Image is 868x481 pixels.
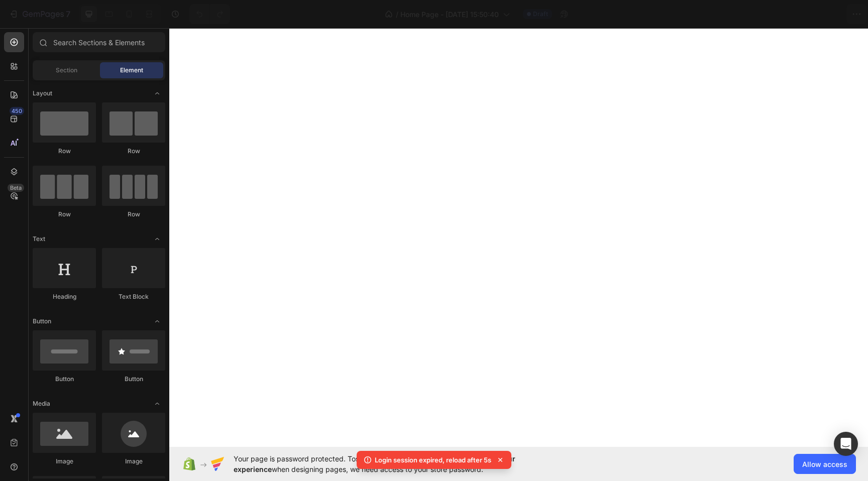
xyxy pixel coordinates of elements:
[33,375,96,384] div: Button
[102,292,165,301] div: Text Block
[794,454,856,474] button: Allow access
[120,66,143,75] span: Element
[764,4,797,24] button: Save
[33,210,96,219] div: Row
[33,32,165,52] input: Search Sections & Elements
[4,4,75,24] button: 7
[189,4,230,24] div: Undo/Redo
[834,432,858,456] div: Open Intercom Messenger
[8,184,24,192] div: Beta
[149,231,165,247] span: Toggle open
[375,455,491,465] p: Login session expired, reload after 5s
[149,313,165,329] span: Toggle open
[801,4,843,24] button: Publish
[149,396,165,412] span: Toggle open
[56,66,77,75] span: Section
[10,107,24,115] div: 450
[33,399,50,408] span: Media
[33,89,52,98] span: Layout
[773,10,789,19] span: Save
[802,459,847,469] span: Allow access
[396,9,398,20] span: /
[102,147,165,156] div: Row
[102,210,165,219] div: Row
[33,147,96,156] div: Row
[33,457,96,466] div: Image
[66,8,70,20] p: 7
[400,9,499,20] span: Home Page - [DATE] 15:50:40
[33,317,51,326] span: Button
[33,292,96,301] div: Heading
[810,9,835,20] div: Publish
[533,10,548,19] span: Draft
[169,28,868,447] iframe: Design area
[102,457,165,466] div: Image
[33,234,45,244] span: Text
[149,85,165,101] span: Toggle open
[102,375,165,384] div: Button
[234,453,555,474] span: Your page is password protected. To when designing pages, we need access to your store password.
